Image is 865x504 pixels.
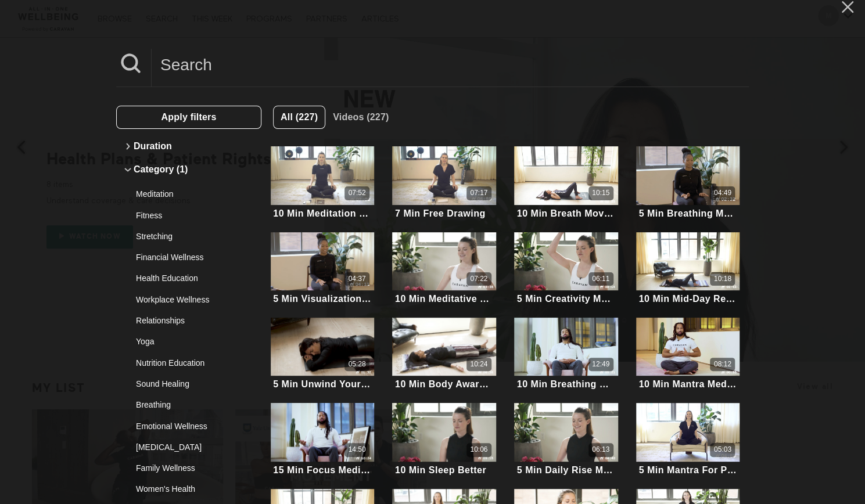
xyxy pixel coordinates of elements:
button: Meditation [122,183,256,204]
a: 5 Min Visualization Meditation04:375 Min Visualization Meditation [271,232,374,306]
div: 04:37 [349,274,366,284]
div: 10 Min Meditation Guided Art [273,208,371,219]
div: 5 Min Creativity Meditation [517,293,615,304]
span: All (227) [281,112,318,122]
a: 10 Min Mid-Day Restorative10:1810 Min Mid-Day Restorative [636,232,740,306]
div: 05:28 [349,359,366,369]
div: Nutrition Education [136,357,233,369]
a: 5 Min Mantra For Prosperity05:035 Min Mantra For Prosperity [636,403,740,477]
div: 07:17 [470,188,487,198]
button: Health Education [122,268,256,289]
button: Financial Wellness [122,247,256,268]
a: 10 Min Sleep Better10:0610 Min Sleep Better [392,403,496,477]
button: Apply filters [116,106,261,129]
button: Women's Health [122,478,256,499]
button: [MEDICAL_DATA] [122,437,256,458]
div: 04:49 [714,188,731,198]
span: Videos (227) [333,112,389,122]
a: 7 Min Free Drawing07:177 Min Free Drawing [392,146,496,220]
div: Meditation [136,188,233,200]
div: 10 Min Sleep Better [395,465,486,476]
div: 10:06 [470,445,487,455]
div: 07:22 [470,274,487,284]
div: 05:03 [714,445,731,455]
a: 5 Min Unwind Your Day05:285 Min Unwind Your Day [271,318,374,391]
button: Sound Healing [122,373,256,394]
div: Workplace Wellness [136,294,233,305]
div: 15 Min Focus Meditation [273,465,371,476]
a: 5 Min Daily Rise Meditation06:135 Min Daily Rise Meditation [514,403,618,477]
div: 5 Min Unwind Your Day [273,379,371,390]
div: Sound Healing [136,378,233,390]
button: Breathing [122,394,256,415]
a: 5 Min Creativity Meditation06:115 Min Creativity Meditation [514,232,618,306]
div: 10:24 [470,359,487,369]
div: Health Education [136,272,233,284]
button: Fitness [122,205,256,226]
div: 06:11 [592,274,609,284]
div: Financial Wellness [136,251,233,263]
button: Emotional Wellness [122,416,256,437]
div: 5 Min Breathing Meditation [638,208,737,219]
div: 14:50 [349,445,366,455]
a: 10 Min Breath Movement10:1510 Min Breath Movement [514,146,618,220]
div: 10 Min Breathing Meditation [517,379,615,390]
button: Family Wellness [122,458,256,478]
a: 10 Min Meditation Guided Art07:5210 Min Meditation Guided Art [271,146,374,220]
div: Relationships [136,315,233,326]
div: 06:13 [592,445,609,455]
button: Yoga [122,331,256,352]
div: Emotional Wellness [136,420,233,432]
div: 10 Min Breath Movement [517,208,615,219]
div: 10 Min Mid-Day Restorative [638,293,737,304]
button: Videos (227) [325,106,396,129]
a: 10 Min Meditative Journaling07:2210 Min Meditative Journaling [392,232,496,306]
div: 10 Min Mantra Meditation [638,379,737,390]
div: 7 Min Free Drawing [395,208,486,219]
div: Yoga [136,336,233,347]
div: Family Wellness [136,462,233,474]
div: 5 Min Daily Rise Meditation [517,465,615,476]
div: 10 Min Body Awareness [395,379,493,390]
button: Workplace Wellness [122,289,256,310]
a: 10 Min Mantra Meditation08:1210 Min Mantra Meditation [636,318,740,391]
a: 10 Min Breathing Meditation12:4910 Min Breathing Meditation [514,318,618,391]
button: Stretching [122,226,256,247]
button: Nutrition Education [122,352,256,373]
div: 5 Min Mantra For Prosperity [638,465,737,476]
input: Search [152,49,749,81]
div: 08:12 [714,359,731,369]
div: [MEDICAL_DATA] [136,441,233,453]
div: Stretching [136,231,233,242]
div: Breathing [136,399,233,411]
div: Women's Health [136,483,233,495]
div: Fitness [136,210,233,221]
a: 10 Min Body Awareness10:2410 Min Body Awareness [392,318,496,391]
a: 15 Min Focus Meditation14:5015 Min Focus Meditation [271,403,374,477]
a: 5 Min Breathing Meditation04:495 Min Breathing Meditation [636,146,740,220]
button: Relationships [122,310,256,331]
div: 10:18 [714,274,731,284]
button: Duration [122,135,256,158]
button: Category (1) [122,158,256,181]
div: 07:52 [349,188,366,198]
div: 5 Min Visualization Meditation [273,293,371,304]
div: 12:49 [592,359,609,369]
div: 10:15 [592,188,609,198]
span: Apply filters [161,112,216,122]
div: 10 Min Meditative Journaling [395,293,493,304]
button: All (227) [273,106,325,129]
